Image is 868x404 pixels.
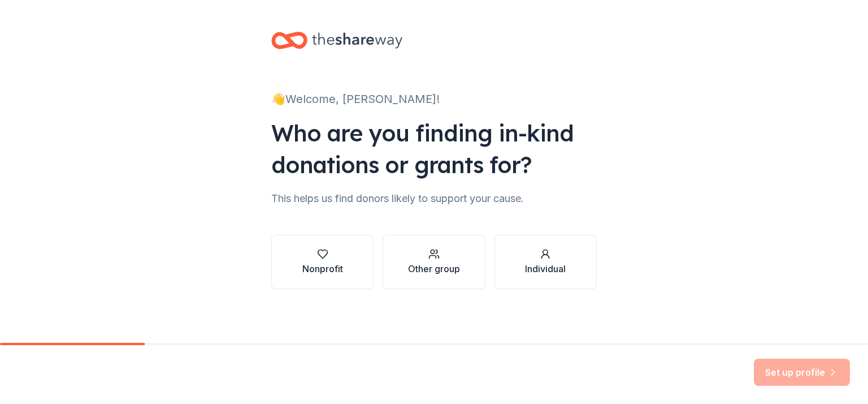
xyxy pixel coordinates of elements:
[271,235,374,289] button: Nonprofit
[271,190,597,208] div: This helps us find donors likely to support your cause.
[494,235,597,289] button: Individual
[271,117,597,180] div: Who are you finding in-kind donations or grants for?
[383,235,485,289] button: Other group
[525,262,566,276] div: Individual
[271,90,597,108] div: 👋 Welcome, [PERSON_NAME]!
[302,262,343,276] div: Nonprofit
[408,262,460,276] div: Other group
